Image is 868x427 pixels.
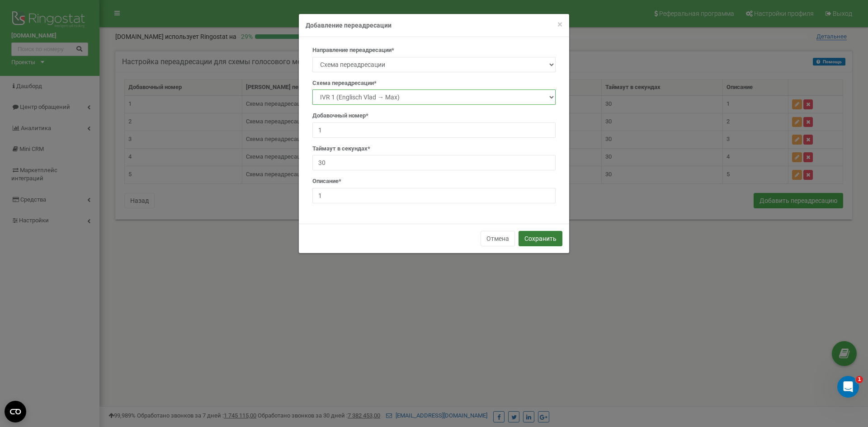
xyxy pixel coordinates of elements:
[306,21,562,30] h4: Добавление переадресации
[519,231,562,246] button: Сохранить
[5,401,26,422] button: Open CMP widget
[312,145,370,153] label: Таймаут в секундах*
[312,112,368,120] label: Добавочный номер*
[856,376,863,383] span: 1
[481,231,515,246] button: Отмена
[312,177,341,186] label: Описание*
[557,19,562,30] span: ×
[312,79,377,88] label: Схема переадресации*
[312,46,394,55] label: Направление переадресации*
[837,376,859,398] iframe: Intercom live chat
